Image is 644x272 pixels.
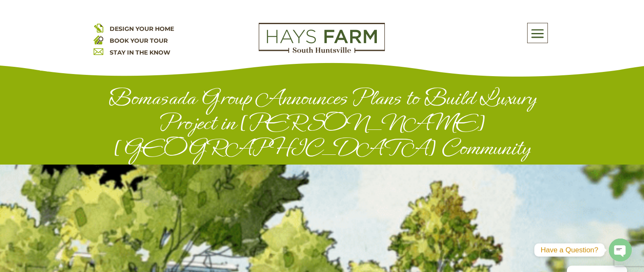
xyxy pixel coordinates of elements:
[259,23,385,53] img: Logo
[110,37,168,44] a: BOOK YOUR TOUR
[110,49,170,56] a: STAY IN THE KNOW
[94,35,103,44] img: book your home tour
[94,85,551,165] h1: Bomasada Group Announces Plans to Build Luxury Project in [PERSON_NAME][GEOGRAPHIC_DATA] Community
[259,47,385,55] a: hays farm homes huntsville development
